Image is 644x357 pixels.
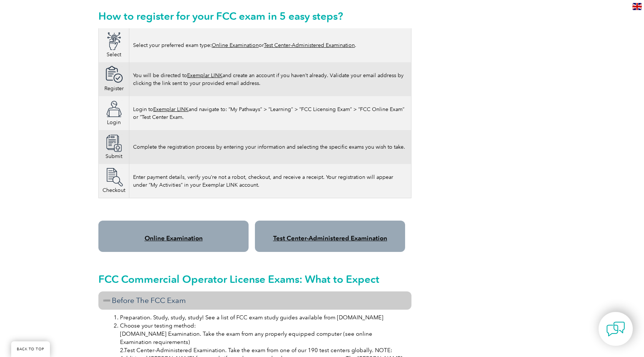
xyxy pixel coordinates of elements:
[264,42,355,48] a: Test Center-Administered Examination
[11,341,50,357] a: BACK TO TOP
[129,130,411,164] td: Complete the registration process by entering your information and selecting the specific exams y...
[632,3,642,10] img: en
[120,313,405,322] li: Preparation. Study, study, study! See a list of FCC exam study guides available from [DOMAIN_NAME]
[98,273,411,285] h2: FCC Commercial Operator License Exams: What to Expect
[606,320,625,338] img: contact-chat.png
[129,28,411,62] td: Select your preferred exam type: or .
[99,130,129,164] td: Submit
[98,10,411,22] h2: How to register for your FCC exam in 5 easy steps?
[129,164,411,198] td: Enter payment details, verify you’re not a robot, checkout, and receive a receipt. Your registrat...
[99,62,129,96] td: Register
[99,28,129,62] td: Select
[99,96,129,130] td: Login
[98,291,411,310] h3: Before The FCC Exam
[212,42,259,48] a: Online Examination
[187,72,222,79] a: Exemplar LINK
[273,234,387,242] a: Test Center-Administered Examination
[129,96,411,130] td: Login to and navigate to: “My Pathways” > “Learning” > “FCC Licensing Exam” > “FCC Online Exam” o...
[145,234,203,242] a: Online Examination
[153,106,189,113] a: Exemplar LINK
[99,164,129,198] td: Checkout
[129,62,411,96] td: You will be directed to and create an account if you haven’t already. Validate your email address...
